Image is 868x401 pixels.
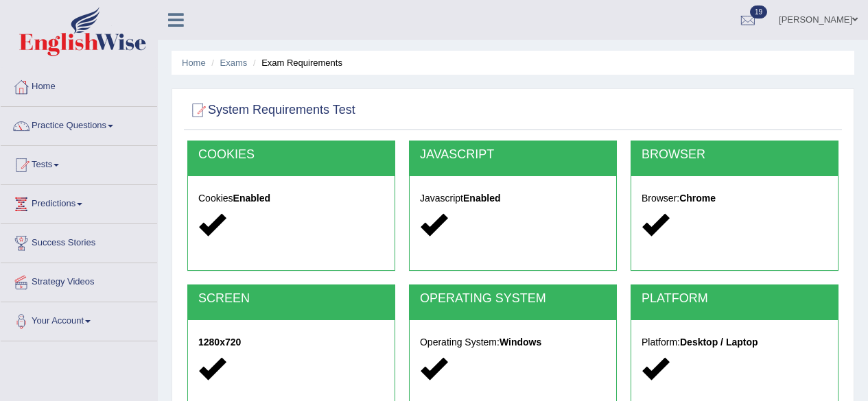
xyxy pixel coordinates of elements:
[750,5,767,19] span: 19
[1,146,157,180] a: Tests
[198,148,384,162] h2: COOKIES
[1,68,157,102] a: Home
[420,193,606,204] h5: Javascript
[1,107,157,141] a: Practice Questions
[642,193,828,204] h5: Browser:
[680,337,758,348] strong: Desktop / Laptop
[182,58,206,68] a: Home
[1,224,157,258] a: Success Stories
[642,148,828,162] h2: BROWSER
[1,185,157,219] a: Predictions
[500,337,541,348] strong: Windows
[187,100,355,121] h2: System Requirements Test
[198,292,384,306] h2: SCREEN
[198,337,241,348] strong: 1280x720
[250,56,342,69] li: Exam Requirements
[1,263,157,297] a: Strategy Videos
[220,58,248,68] a: Exams
[420,337,606,348] h5: Operating System:
[642,337,828,348] h5: Platform:
[198,193,384,204] h5: Cookies
[420,292,606,306] h2: OPERATING SYSTEM
[420,148,606,162] h2: JAVASCRIPT
[679,193,716,204] strong: Chrome
[1,302,157,337] a: Your Account
[642,292,828,306] h2: PLATFORM
[463,193,500,204] strong: Enabled
[233,193,270,204] strong: Enabled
